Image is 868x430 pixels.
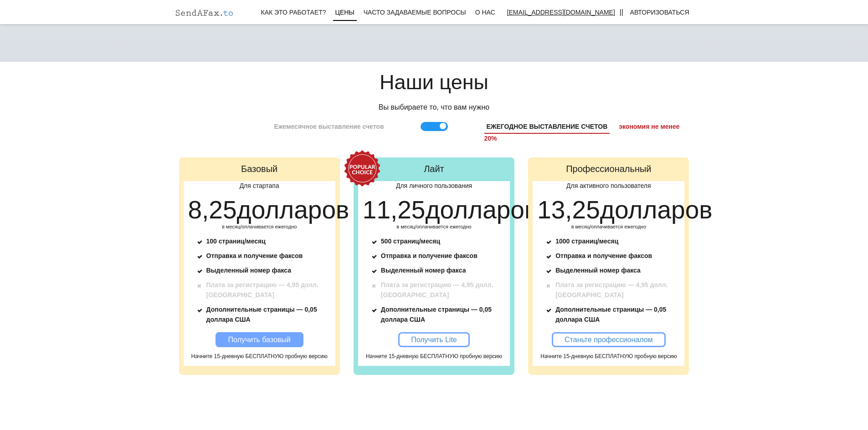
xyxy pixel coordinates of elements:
[630,9,689,16] font: Авторизоваться
[487,123,608,130] font: ЕЖЕГОДНОЕ ВЫСТАВЛЕНИЕ СЧЕТОВ
[555,281,668,298] font: Плата за регистрацию — 4,95 долл. [GEOGRAPHIC_DATA]
[381,281,493,298] font: Плата за регистрацию — 4,95 долл. [GEOGRAPHIC_DATA]
[206,267,292,274] font: Выделенный номер факса
[366,353,502,359] font: Начните 15-дневную БЕСПЛАТНУЮ пробную версию
[381,306,492,323] font: Дополнительные страницы — 0,05 доллара США
[555,306,666,323] font: Дополнительные страницы — 0,05 доллара США
[335,9,354,16] font: Цены
[206,306,317,323] font: Дополнительные страницы — 0,05 доллара США
[380,71,488,94] font: Наши цены
[188,196,237,224] font: 8,25
[222,224,297,229] font: в месяц/оплачивается ежегодно
[206,281,318,298] font: Плата за регистрацию — 4,95 долл. [GEOGRAPHIC_DATA]
[411,336,457,344] font: Получить Lite
[537,196,600,224] font: 13,25
[240,182,279,189] font: Для стартапа
[191,353,328,359] font: Начните 15-дневную БЕСПЛАТНУЮ пробную версию
[359,2,471,23] a: Часто задаваемые вопросы
[228,336,291,344] font: Получить базовый
[484,123,680,142] font: экономия не менее 20%
[381,238,440,245] font: 500 страниц/месяц
[338,146,386,191] img: популярный выбор
[555,267,641,274] font: Выделенный номер факса
[425,196,538,224] font: долларов
[471,2,500,23] a: О нас
[331,2,359,23] a: Цены
[475,9,495,16] font: О нас
[261,9,326,16] font: Как это работает?
[600,196,713,224] font: долларов
[364,9,466,16] font: Часто задаваемые вопросы
[237,196,349,224] font: долларов
[555,252,652,259] font: Отправка и получение факсов
[206,252,303,259] font: Отправка и получение факсов
[507,9,615,16] font: [EMAIL_ADDRESS][DOMAIN_NAME]
[396,182,472,189] font: Для личного пользования
[363,196,426,224] font: 11,25
[381,252,478,259] font: Отправка и получение факсов
[565,336,653,344] font: Станьте профессионалом
[241,164,277,174] font: Базовый
[540,353,677,359] font: Начните 15-дневную БЕСПЛАТНУЮ пробную версию
[503,2,620,23] a: [EMAIL_ADDRESS][DOMAIN_NAME]
[274,123,384,130] font: Ежемесячное выставление счетов
[206,238,266,245] font: 100 страниц/месяц
[379,103,489,111] font: Вы выбираете то, что вам нужно
[566,182,651,189] font: Для активного пользователя
[571,224,646,229] font: в месяц/оплачивается ежегодно
[555,238,618,245] font: 1000 страниц/месяц
[396,224,471,229] font: в месяц/оплачивается ежегодно
[566,164,651,174] font: Профессиональный
[626,2,694,23] a: Авторизоваться
[257,2,331,23] a: Как это работает?
[381,267,466,274] font: Выделенный номер факса
[424,164,444,174] font: Лайт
